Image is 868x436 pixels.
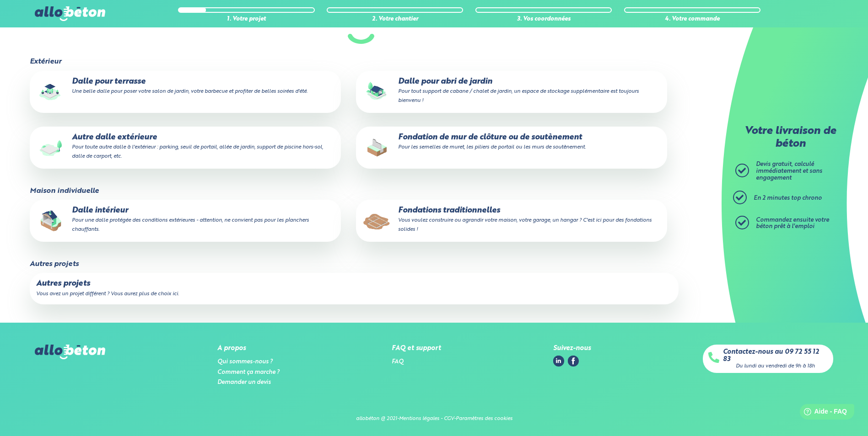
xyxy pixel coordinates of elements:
[30,187,99,195] legend: Maison individuelle
[217,369,280,375] a: Comment ça marche ?
[553,345,591,352] div: Suivez-nous
[36,291,179,297] small: Vous avez un projet différent ? Vous aurez plus de choix ici.
[362,77,392,106] img: final_use.values.garden_shed
[787,400,858,426] iframe: Help widget launcher
[36,206,334,234] p: Dalle intérieur
[362,206,661,234] p: Fondations traditionnelles
[217,359,273,365] a: Qui sommes-nous ?
[756,217,829,230] span: Commandez ensuite votre béton prêt à l'emploi
[398,89,639,103] small: Pour tout support de cabane / chalet de jardin, un espace de stockage supplémentaire est toujours...
[362,133,661,151] p: Fondation de mur de clôture ou de soutènement
[454,416,456,422] div: -
[178,16,314,23] div: 1. Votre projet
[756,161,822,181] span: Devis gratuit, calculé immédiatement et sans engagement
[444,416,454,421] a: CGV
[392,359,404,365] a: FAQ
[356,416,397,422] div: allobéton @ 2021
[362,133,392,162] img: final_use.values.closing_wall_fundation
[327,16,463,23] div: 2. Votre chantier
[738,125,843,150] p: Votre livraison de béton
[36,279,672,288] p: Autres projets
[441,416,442,421] span: -
[475,16,612,23] div: 3. Vos coordonnées
[754,195,822,201] span: En 2 minutes top chrono
[35,6,105,21] img: allobéton
[392,345,441,352] div: FAQ et support
[723,348,828,363] a: Contactez-nous au 09 72 55 12 83
[217,345,280,352] div: A propos
[72,144,323,159] small: Pour toute autre dalle à l'extérieur : parking, seuil de portail, allée de jardin, support de pis...
[398,218,652,232] small: Vous voulez construire ou agrandir votre maison, votre garage, un hangar ? C'est ici pour des fon...
[36,133,65,162] img: final_use.values.outside_slab
[36,133,334,161] p: Autre dalle extérieure
[362,77,661,105] p: Dalle pour abri de jardin
[72,218,309,232] small: Pour une dalle protégée des conditions extérieures - attention, ne convient pas pour les plancher...
[456,416,512,421] a: Paramètres des cookies
[362,206,392,235] img: final_use.values.traditional_fundations
[398,144,586,150] small: Pour les semelles de muret, les piliers de portail ou les murs de soutènement.
[399,416,439,421] a: Mentions légales
[36,206,65,235] img: final_use.values.inside_slab
[36,77,65,106] img: final_use.values.terrace
[397,416,399,422] div: -
[30,58,61,66] legend: Extérieur
[35,345,105,359] img: allobéton
[624,16,760,23] div: 4. Votre commande
[36,77,334,96] p: Dalle pour terrasse
[217,379,271,385] a: Demander un devis
[30,260,79,268] legend: Autres projets
[736,363,815,369] div: Du lundi au vendredi de 9h à 18h
[72,89,307,94] small: Une belle dalle pour poser votre salon de jardin, votre barbecue et profiter de belles soirées d'...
